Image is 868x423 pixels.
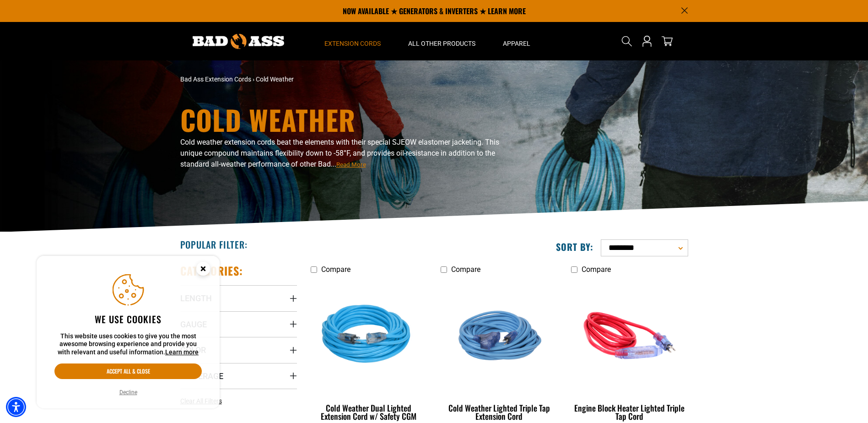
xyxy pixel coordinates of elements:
[451,265,480,274] span: Compare
[54,363,202,379] button: Accept all & close
[640,22,654,60] a: Open this option
[180,138,499,168] span: Cold weather extension cords beat the elements with their special SJEOW elastomer jacketing. This...
[180,311,297,337] summary: Gauge
[489,22,544,60] summary: Apparel
[54,313,202,325] h2: We use cookies
[442,283,557,388] img: Light Blue
[256,76,294,83] span: Cold Weather
[117,388,140,397] button: Decline
[441,404,557,420] div: Cold Weather Lighted Triple Tap Extension Cord
[6,397,26,417] div: Accessibility Menu
[180,76,251,83] a: Bad Ass Extension Cords
[165,348,199,356] a: This website uses cookies to give you the most awesome browsing experience and provide you with r...
[394,22,489,60] summary: All Other Products
[180,337,297,363] summary: Color
[54,332,202,357] p: This website uses cookies to give you the most awesome browsing experience and provide you with r...
[660,36,674,47] a: cart
[620,34,634,49] summary: Search
[193,34,284,49] img: Bad Ass Extension Cords
[311,283,426,388] img: Light Blue
[324,39,381,48] span: Extension Cords
[311,404,427,420] div: Cold Weather Dual Lighted Extension Cord w/ Safety CGM
[503,39,530,48] span: Apparel
[582,265,611,274] span: Compare
[180,285,297,311] summary: Length
[556,241,593,253] label: Sort by:
[180,239,248,250] h2: Popular Filter:
[180,363,297,389] summary: Amperage
[572,283,687,388] img: red
[37,256,220,409] aside: Cookie Consent
[311,22,394,60] summary: Extension Cords
[336,161,366,168] span: Read More
[571,404,688,420] div: Engine Block Heater Lighted Triple Tap Cord
[187,256,220,284] button: Close this option
[253,76,254,83] span: ›
[180,106,514,133] h1: Cold Weather
[180,75,514,84] nav: breadcrumbs
[408,39,475,48] span: All Other Products
[321,265,350,274] span: Compare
